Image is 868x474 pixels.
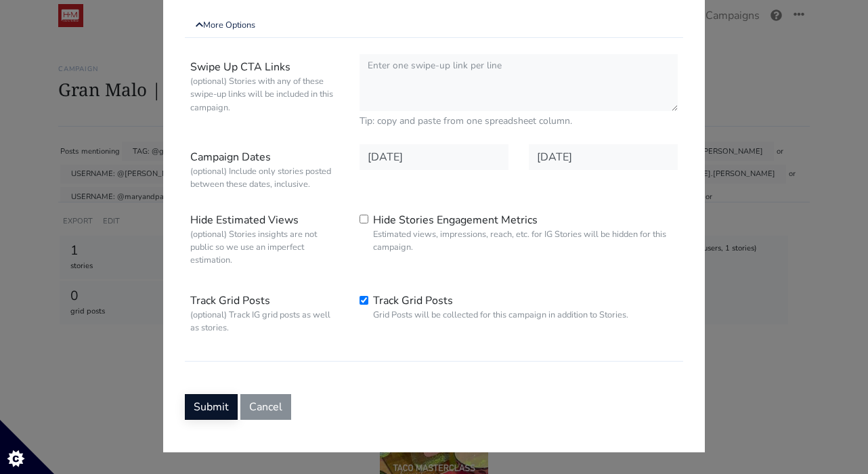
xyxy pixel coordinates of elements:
small: (optional) Track IG grid posts as well as stories. [190,309,339,335]
input: Hide Stories Engagement MetricsEstimated views, impressions, reach, etc. for IG Stories will be h... [360,215,368,223]
input: Date in YYYY-MM-DD format [360,144,508,170]
small: Estimated views, impressions, reach, etc. for IG Stories will be hidden for this campaign. [373,228,678,254]
input: Date in YYYY-MM-DD format [529,144,678,170]
small: (optional) Include only stories posted between these dates, inclusive. [190,165,339,191]
label: Swipe Up CTA Links [180,54,349,128]
small: (optional) Stories insights are not public so we use an imperfect estimation. [190,228,339,267]
label: Track Grid Posts [180,288,349,339]
input: Track Grid PostsGrid Posts will be collected for this campaign in addition to Stories. [360,296,368,305]
label: Hide Estimated Views [180,207,349,272]
small: Tip: copy and paste from one spreadsheet column. [360,114,678,128]
label: Campaign Dates [180,144,349,196]
button: Submit [185,394,238,420]
a: More Options [185,14,683,38]
button: Cancel [240,394,291,420]
label: Hide Stories Engagement Metrics [373,212,678,254]
label: Track Grid Posts [373,293,628,322]
small: (optional) Stories with any of these swipe-up links will be included in this campaign. [190,75,339,114]
small: Grid Posts will be collected for this campaign in addition to Stories. [373,309,628,322]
